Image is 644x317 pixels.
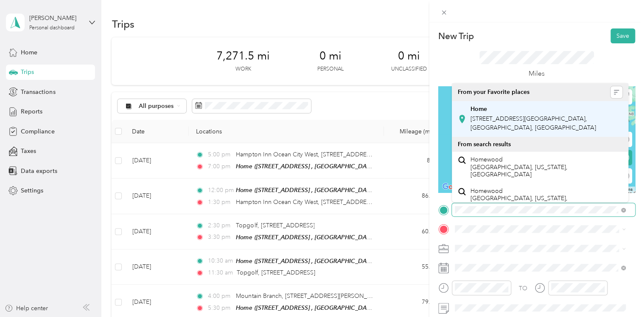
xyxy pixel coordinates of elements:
span: From your Favorite places [458,88,529,96]
span: Homewood [GEOGRAPHIC_DATA], [US_STATE], [GEOGRAPHIC_DATA] [470,187,622,210]
img: Google [440,181,468,192]
button: Save [610,28,635,43]
iframe: Everlance-gr Chat Button Frame [596,269,644,317]
p: Miles [529,68,545,79]
p: New Trip [438,30,474,42]
span: Homewood [GEOGRAPHIC_DATA], [US_STATE], [GEOGRAPHIC_DATA] [470,156,622,178]
div: TO [519,284,527,293]
span: From search results [458,141,511,148]
a: Open this area in Google Maps (opens a new window) [440,181,468,192]
span: [STREET_ADDRESS][GEOGRAPHIC_DATA], [GEOGRAPHIC_DATA], [GEOGRAPHIC_DATA] [470,115,596,131]
strong: Home [470,105,487,113]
